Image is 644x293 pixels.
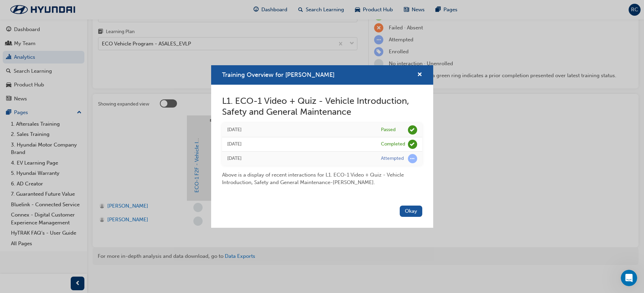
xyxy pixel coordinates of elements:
[417,71,422,79] button: cross-icon
[222,166,422,186] div: Above is a display of recent interactions for L1. ECO-1 Video + Quiz - Vehicle Introduction, Safe...
[222,96,422,117] h2: L1. ECO-1 Video + Quiz - Vehicle Introduction, Safety and General Maintenance
[381,141,405,148] div: Completed
[381,155,404,162] div: Attempted
[400,206,422,217] button: Okay
[408,125,417,135] span: learningRecordVerb_PASS-icon
[381,127,396,133] div: Passed
[211,65,433,227] div: Training Overview for Jaco Labuschagne
[408,140,417,149] span: learningRecordVerb_COMPLETE-icon
[621,270,637,286] iframe: Intercom live chat
[222,71,334,79] span: Training Overview for [PERSON_NAME]
[227,155,371,163] div: Tue Aug 26 2025 20:56:17 GMT+0800 (Australian Western Standard Time)
[408,154,417,163] span: learningRecordVerb_ATTEMPT-icon
[227,126,371,134] div: Wed Aug 27 2025 07:21:38 GMT+0800 (Australian Western Standard Time)
[227,140,371,148] div: Wed Aug 27 2025 07:21:38 GMT+0800 (Australian Western Standard Time)
[417,72,422,78] span: cross-icon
